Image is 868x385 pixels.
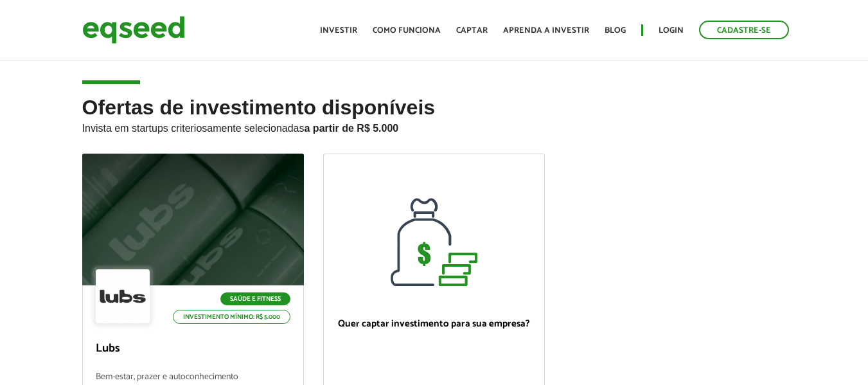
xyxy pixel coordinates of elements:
[305,123,399,134] strong: a partir de R$ 5.000
[659,26,684,35] a: Login
[456,26,488,35] a: Captar
[605,26,626,35] a: Blog
[337,318,531,330] p: Quer captar investimento para sua empresa?
[503,26,589,35] a: Aprenda a investir
[220,292,290,305] p: Saúde e Fitness
[82,96,786,154] h2: Ofertas de investimento disponíveis
[373,26,441,35] a: Como funciona
[173,310,290,324] p: Investimento mínimo: R$ 5.000
[82,119,786,134] p: Invista em startups criteriosamente selecionadas
[96,342,290,356] p: Lubs
[699,21,789,39] a: Cadastre-se
[320,26,357,35] a: Investir
[82,13,185,47] img: EqSeed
